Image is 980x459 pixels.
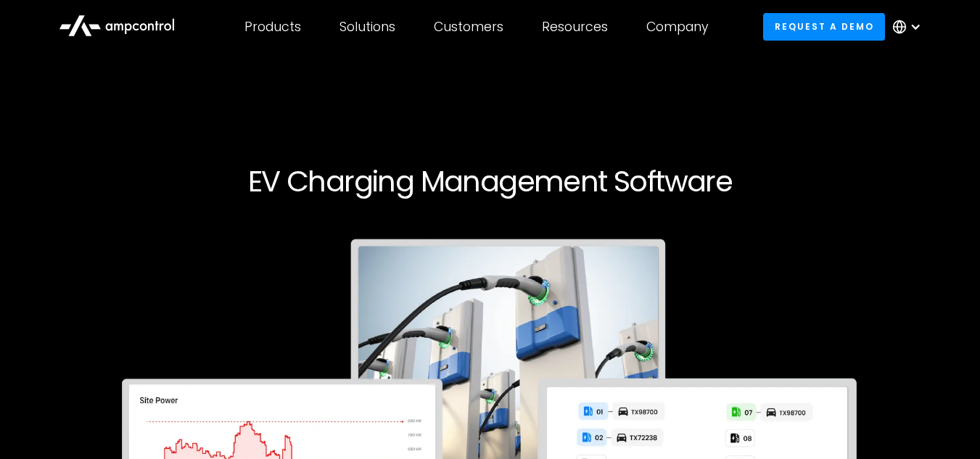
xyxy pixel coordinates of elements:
[434,19,503,35] div: Customers
[339,19,395,35] div: Solutions
[646,19,709,35] div: Company
[542,19,608,35] div: Resources
[244,19,301,35] div: Products
[107,164,873,199] h1: EV Charging Management Software
[763,13,885,40] a: Request a demo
